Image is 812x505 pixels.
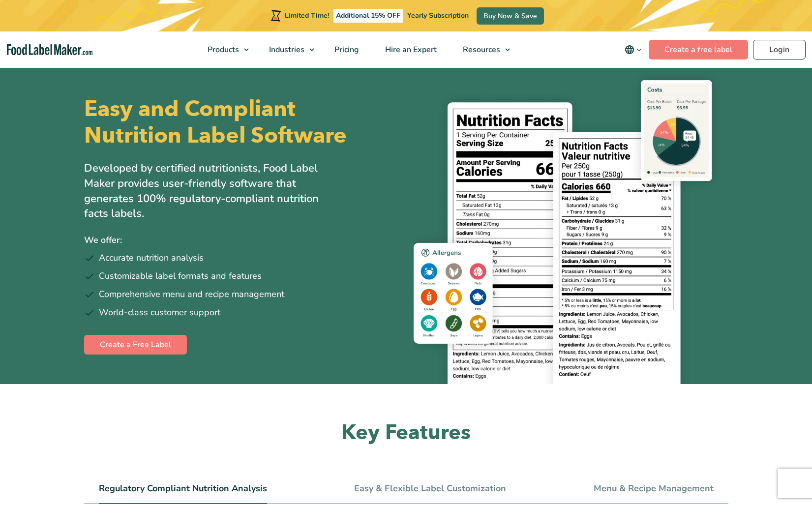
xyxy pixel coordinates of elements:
button: Change language [618,40,649,59]
span: Accurate nutrition analysis [99,251,204,265]
a: Menu & Recipe Management [594,483,714,494]
a: Industries [256,31,319,68]
h1: Easy and Compliant Nutrition Label Software [84,96,398,149]
span: Pricing [331,44,360,55]
a: Hire an Expert [372,31,448,68]
span: Resources [460,44,501,55]
a: Regulatory Compliant Nutrition Analysis [99,483,267,494]
a: Create a Free Label [84,335,187,355]
a: Create a free label [649,40,748,59]
p: We offer: [84,233,399,247]
span: Customizable label formats and features [99,269,262,283]
p: Developed by certified nutritionists, Food Label Maker provides user-friendly software that gener... [84,161,340,221]
span: Yearly Subscription [407,11,469,20]
a: Products [195,31,254,68]
a: Resources [450,31,515,68]
a: Login [753,40,806,59]
span: Hire an Expert [382,44,438,55]
a: Pricing [322,31,370,68]
span: World-class customer support [99,306,220,319]
h2: Key Features [84,419,728,446]
li: Menu & Recipe Management [594,482,714,504]
a: Easy & Flexible Label Customization [354,483,506,494]
a: Buy Now & Save [477,7,544,25]
span: Limited Time! [285,11,329,20]
span: Additional 15% OFF [333,9,403,23]
span: Products [205,44,240,55]
li: Regulatory Compliant Nutrition Analysis [99,482,267,504]
a: Food Label Maker homepage [7,44,92,56]
li: Easy & Flexible Label Customization [354,482,506,504]
span: Industries [266,44,305,55]
span: Comprehensive menu and recipe management [99,288,284,301]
